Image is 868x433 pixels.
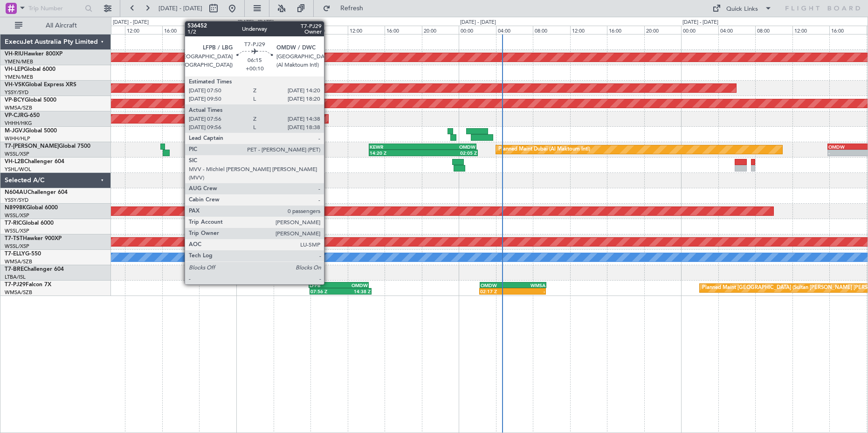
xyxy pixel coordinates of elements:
[5,113,24,118] span: VP-CJR
[423,150,477,156] div: 02:05 Z
[5,113,40,118] a: VP-CJRG-650
[513,282,545,288] div: WMSA
[5,144,90,149] a: T7-[PERSON_NAME]Global 7500
[5,251,41,257] a: T7-ELLYG-550
[681,26,718,34] div: 00:00
[28,1,82,15] input: Trip Number
[5,74,33,81] a: YMEN/MEB
[162,26,200,34] div: 16:00
[422,26,459,34] div: 20:00
[5,267,64,272] a: T7-BREChallenger 604
[310,289,341,294] div: 07:56 Z
[682,19,718,27] div: [DATE] - [DATE]
[829,26,867,34] div: 16:00
[460,19,496,27] div: [DATE] - [DATE]
[422,144,475,150] div: OMDW
[5,89,28,96] a: YSSY/SYD
[5,82,25,88] span: VH-VSK
[5,82,76,88] a: VH-VSKGlobal Express XRS
[5,267,24,272] span: T7-BRE
[5,205,26,211] span: N8998K
[5,104,32,111] a: WMSA/SZB
[5,274,26,281] a: LTBA/ISL
[5,67,24,72] span: VH-LEP
[5,97,25,103] span: VP-BCY
[5,258,32,265] a: WMSA/SZB
[644,26,682,34] div: 20:00
[5,282,26,288] span: T7-PJ29
[5,51,62,57] a: VH-RIUHawker 800XP
[5,236,23,241] span: T7-TST
[5,220,22,226] span: T7-RIC
[5,128,25,134] span: M-JGVJ
[5,190,68,195] a: N604AUChallenger 604
[332,5,372,12] span: Refresh
[5,212,29,219] a: WSSL/XSP
[370,150,423,156] div: 14:20 Z
[607,26,644,34] div: 16:00
[5,289,32,296] a: WMSA/SZB
[5,151,29,158] a: WSSL/XSP
[498,143,590,157] div: Planned Maint Dubai (Al Maktoum Intl)
[792,26,830,34] div: 12:00
[570,26,607,34] div: 12:00
[5,135,30,142] a: WIHH/HLP
[5,205,58,211] a: N8998KGlobal 6000
[5,197,28,204] a: YSSY/SYD
[5,144,59,149] span: T7-[PERSON_NAME]
[718,26,756,34] div: 04:00
[480,289,512,294] div: 02:17 Z
[5,51,24,57] span: VH-RIU
[348,26,385,34] div: 12:00
[10,18,101,33] button: All Aircraft
[238,19,274,27] div: [DATE] - [DATE]
[24,22,98,29] span: All Aircraft
[5,251,25,257] span: T7-ELLY
[5,159,24,165] span: VH-L2B
[726,5,758,14] div: Quick Links
[5,243,29,250] a: WSSL/XSP
[125,26,162,34] div: 12:00
[5,282,51,288] a: T7-PJ29Falcon 7X
[828,150,862,156] div: -
[533,26,570,34] div: 08:00
[708,1,777,16] button: Quick Links
[5,159,64,165] a: VH-L2BChallenger 604
[5,97,56,103] a: VP-BCYGlobal 5000
[385,26,422,34] div: 16:00
[310,282,339,288] div: LFPB
[158,4,202,13] span: [DATE] - [DATE]
[755,26,792,34] div: 08:00
[5,128,57,134] a: M-JGVJGlobal 5000
[199,26,236,34] div: 20:00
[5,120,32,127] a: VHHH/HKG
[513,289,545,294] div: -
[318,1,374,16] button: Refresh
[5,58,33,65] a: YMEN/MEB
[5,166,31,173] a: YSHL/WOL
[5,236,62,241] a: T7-TSTHawker 900XP
[339,282,368,288] div: OMDW
[5,190,28,195] span: N604AU
[341,289,371,294] div: 14:38 Z
[496,26,533,34] div: 04:00
[5,67,55,72] a: VH-LEPGlobal 6000
[459,26,496,34] div: 00:00
[274,26,311,34] div: 04:00
[236,26,274,34] div: 00:00
[5,227,29,234] a: WSSL/XSP
[481,282,513,288] div: OMDW
[370,144,422,150] div: KEWR
[828,144,862,150] div: OMDW
[5,220,54,226] a: T7-RICGlobal 6000
[310,26,348,34] div: 08:00
[113,19,149,27] div: [DATE] - [DATE]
